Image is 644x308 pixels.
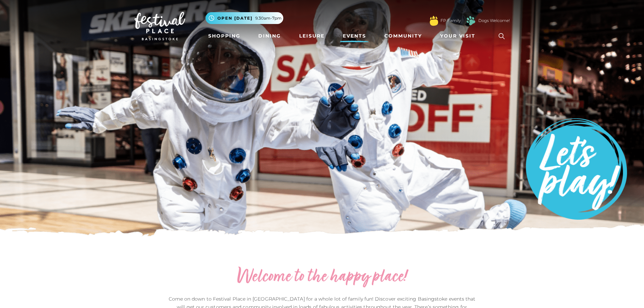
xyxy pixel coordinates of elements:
[478,18,510,24] a: Dogs Welcome!
[256,30,284,42] a: Dining
[296,30,327,42] a: Leisure
[382,30,425,42] a: Community
[440,32,475,40] span: Your Visit
[255,15,282,21] span: 9.30am-7pm
[440,18,461,24] a: FP Family
[206,12,283,24] button: Open [DATE] 9.30am-7pm
[135,12,185,40] img: Festival Place Logo
[437,30,481,42] a: Your Visit
[206,30,243,42] a: Shopping
[340,30,369,42] a: Events
[217,15,253,21] span: Open [DATE]
[167,266,478,288] h2: Welcome to the happy place!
